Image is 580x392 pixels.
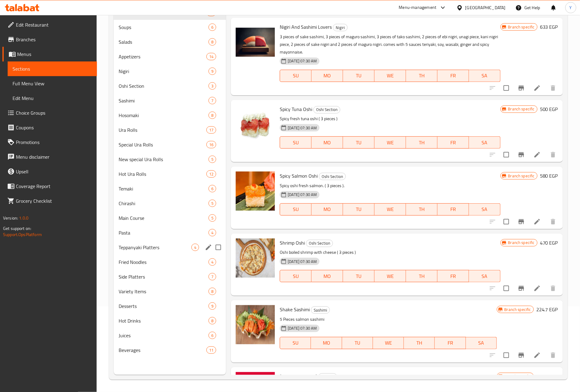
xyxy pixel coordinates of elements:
a: Edit Menu [8,91,97,105]
span: MO [313,338,339,347]
button: TU [343,136,375,149]
span: Sashimi [311,307,330,314]
span: Coverage Report [16,183,92,190]
span: TU [345,205,372,214]
span: Branch specific [506,24,537,30]
div: items [209,302,216,310]
button: FR [438,70,469,82]
div: New special Ura Rolls5 [114,152,226,167]
span: [DATE] 07:30 AM [285,325,319,331]
span: FR [440,71,467,80]
span: Branch specific [502,373,534,379]
button: FR [438,270,469,282]
div: Desserts9 [114,299,226,313]
span: Desserts [119,302,209,310]
div: Teppanyaki Platters4edit [114,240,226,255]
div: items [209,200,216,207]
span: Oshi Section [314,106,340,113]
button: SA [469,70,501,82]
span: WE [375,338,401,347]
a: Grocery Checklist [2,194,97,208]
span: 8 [209,113,216,118]
button: MO [312,270,343,282]
span: Hot Drinks [119,317,209,324]
span: 8 [209,318,216,324]
div: Oshi Section [319,173,346,180]
span: Teppanyaki Platters [119,244,191,251]
button: TU [343,270,375,282]
div: Pasta4 [114,225,226,240]
span: MO [314,138,341,147]
span: Sashimi [319,373,337,380]
p: Oshi boiled shrimp with cheese ( 3 pieces ) [280,249,500,256]
span: 5 [209,215,216,221]
span: 8 [209,289,216,294]
button: MO [312,136,343,149]
span: 9 [209,68,216,74]
div: Nigiri [333,24,348,31]
span: 6 [209,24,216,30]
div: Hot Ura Rolls12 [114,167,226,181]
h6: 264.8 EGP [536,372,558,381]
button: FR [438,203,469,216]
span: Appetizers [119,53,206,60]
span: Shrimp Oshi [280,238,305,247]
span: Variety Items [119,288,209,295]
div: Juices6 [114,328,226,343]
div: Sashimi [318,373,337,381]
div: Nigiri9 [114,64,226,79]
div: Hot Drinks8 [114,313,226,328]
span: Oshi Section [306,240,333,247]
button: SA [469,270,501,282]
button: Branch-specific-item [514,147,529,162]
img: Nigiri And Sashimi Lovers [236,23,275,62]
div: Side Platters7 [114,269,226,284]
button: WE [373,337,404,349]
span: Special Ura Rolls [119,141,206,148]
div: Temaki6 [114,181,226,196]
div: Sashimi [311,306,330,314]
span: Choice Groups [16,109,92,116]
div: Ura Rolls17 [114,123,226,137]
span: TH [408,205,435,214]
a: Menus [2,47,97,61]
span: Fried Noodles [119,258,209,266]
span: Ura Rolls [119,126,206,134]
span: Coupons [16,124,92,131]
span: 7 [209,274,216,280]
div: items [206,141,216,148]
div: Menu-management [399,4,437,11]
button: SU [280,337,311,349]
a: Choice Groups [2,105,97,120]
span: Oshi Section [319,173,345,180]
div: Salads8 [114,35,226,49]
button: delete [546,81,560,95]
span: [DATE] 07:30 AM [285,125,319,131]
span: [DATE] 07:30 AM [285,259,319,264]
span: TU [345,272,372,281]
span: WE [377,272,404,281]
div: Hosomaki [119,112,209,119]
a: Upsell [2,164,97,179]
span: Salads [119,38,209,46]
div: items [209,97,216,104]
button: Branch-specific-item [514,214,529,229]
span: 9 [209,303,216,309]
span: Side Platters [119,273,209,280]
span: Nigiri [333,24,347,31]
span: FR [440,272,467,281]
span: SU [283,272,309,281]
button: TH [406,70,438,82]
span: MO [314,205,341,214]
span: Select to update [500,148,513,161]
span: 14 [207,54,216,60]
a: Coverage Report [2,179,97,194]
div: items [206,170,216,178]
button: SU [280,70,312,82]
button: Branch-specific-item [514,281,529,296]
